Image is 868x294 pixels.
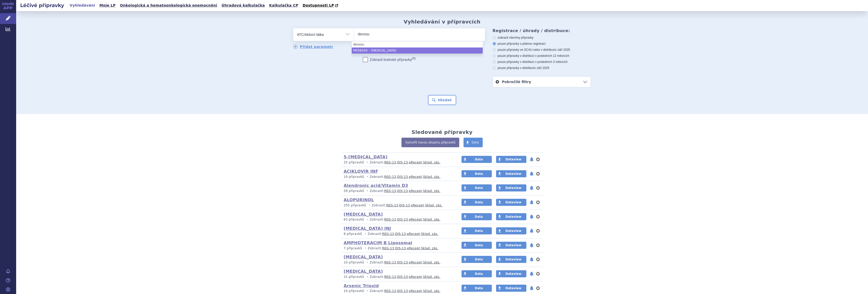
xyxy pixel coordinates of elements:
[462,170,492,177] a: Data
[423,161,441,164] a: Sklad. zás.
[505,258,521,261] span: Dataview
[505,158,521,161] span: Dataview
[384,261,396,264] a: REG-13
[382,232,394,236] a: REG-13
[428,95,456,105] button: Hledat
[423,189,441,193] a: Sklad. zás.
[344,269,383,274] a: [MEDICAL_DATA]
[397,189,408,193] a: DIS-13
[493,42,591,46] label: pouze přípravky s platnou registrací
[409,261,422,264] a: eRecept
[475,286,483,290] span: Data
[397,218,408,221] a: DIS-13
[344,204,366,207] span: 255 přípravků
[365,260,370,265] i: •
[535,156,540,162] button: nastavení
[401,138,459,147] a: Vytvořit novou skupinu přípravků
[344,260,452,265] p: Zobrazit: , , ,
[475,229,483,233] span: Data
[475,258,483,261] span: Data
[293,44,333,49] a: Přidat parametr
[363,232,368,236] i: •
[344,183,408,188] a: Alendronic acid/Vitamin D3
[344,246,452,251] p: Zobrazit: , , ,
[382,247,394,250] a: REG-13
[535,228,540,234] button: nastavení
[535,285,540,291] button: nastavení
[344,189,364,193] span: 59 přípravků
[386,204,398,207] a: REG-13
[365,189,370,193] i: •
[412,57,415,60] abbr: (?)
[505,186,521,190] span: Dataview
[505,215,521,218] span: Dataview
[535,199,540,205] button: nastavení
[535,185,540,191] button: nastavení
[462,156,492,163] a: Data
[397,161,408,164] a: DIS-13
[462,227,492,234] a: Data
[475,186,483,190] span: Data
[365,160,370,165] i: •
[344,217,452,222] p: Zobrazit: , , ,
[367,203,372,208] i: •
[384,218,396,221] a: REG-13
[344,289,452,293] p: Zobrazit: , , ,
[505,229,521,233] span: Dataview
[423,261,441,264] a: Sklad. zás.
[496,156,526,163] a: Dataview
[493,28,591,33] h3: Registrace / úhrady / distribuce:
[462,184,492,191] a: Data
[397,275,408,279] a: DIS-13
[397,175,408,179] a: DIS-13
[462,256,492,263] a: Data
[411,204,424,207] a: eRecept
[423,275,441,279] a: Sklad. zás.
[505,272,521,276] span: Dataview
[423,289,441,293] a: Sklad. zás.
[344,161,364,164] span: 25 přípravků
[409,189,422,193] a: eRecept
[529,185,534,191] button: notifikace
[397,261,408,264] a: DIS-13
[493,77,591,87] a: Pokročilé filtry
[529,285,534,291] button: notifikace
[384,175,396,179] a: REG-13
[344,155,388,159] a: 5-[MEDICAL_DATA]
[529,228,534,234] button: notifikace
[464,138,483,147] a: Data
[529,156,534,162] button: notifikace
[534,66,549,70] span: v září 2025
[409,218,422,221] a: eRecept
[493,36,591,40] label: zobrazit všechny přípravky
[384,189,396,193] a: REG-13
[399,204,410,207] a: DIS-13
[462,242,492,249] a: Data
[535,214,540,220] button: nastavení
[303,3,334,7] span: Dostupnosti LP
[493,54,591,58] label: pouze přípravky v distribuci v posledních 12 měsících
[344,175,452,179] p: Zobrazit: , , ,
[535,242,540,248] button: nastavení
[365,217,370,222] i: •
[475,215,483,218] span: Data
[505,201,521,204] span: Dataview
[344,218,364,221] span: 63 přípravků
[423,218,441,221] a: Sklad. zás.
[496,213,526,220] a: Dataview
[496,242,526,249] a: Dataview
[409,175,422,179] a: eRecept
[344,189,452,193] p: Zobrazit: , , ,
[535,271,540,277] button: nastavení
[98,2,117,9] a: Moje LP
[407,232,420,236] a: eRecept
[535,171,540,177] button: nastavení
[423,175,441,179] a: Sklad. zás.
[462,213,492,220] a: Data
[496,170,526,177] a: Dataview
[475,243,483,247] span: Data
[344,261,364,264] span: 10 přípravků
[409,275,422,279] a: eRecept
[363,246,368,251] i: •
[496,199,526,206] a: Dataview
